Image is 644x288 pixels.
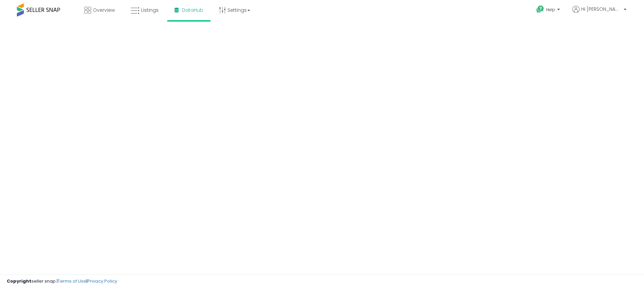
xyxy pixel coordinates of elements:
span: Hi [PERSON_NAME] [581,6,622,12]
i: Get Help [536,5,544,13]
span: Overview [93,7,115,13]
a: Hi [PERSON_NAME] [572,6,626,21]
span: Help [546,7,555,12]
span: DataHub [182,7,203,13]
span: Listings [141,7,159,13]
